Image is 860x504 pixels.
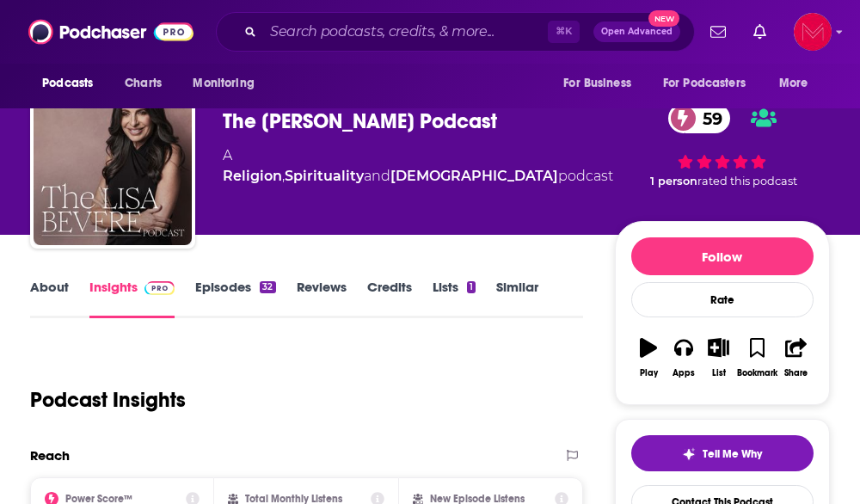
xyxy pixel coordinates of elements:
[601,28,673,36] span: Open Advanced
[263,18,548,46] input: Search podcasts, credits, & more...
[593,22,680,42] button: Open AdvancedNew
[650,175,697,187] span: 1 person
[125,71,162,95] span: Charts
[794,13,832,51] span: Logged in as Pamelamcclure
[195,279,275,318] a: Episodes32
[663,71,746,95] span: For Podcasters
[682,447,696,461] img: tell me why sparkle
[181,67,276,100] button: open menu
[30,67,115,100] button: open menu
[794,13,832,51] img: User Profile
[114,67,172,100] a: Charts
[551,67,653,100] button: open menu
[784,368,808,378] div: Share
[746,17,773,46] a: Show notifications dropdown
[685,103,731,133] span: 59
[631,327,666,389] button: Play
[282,168,285,184] span: ,
[737,368,777,378] div: Bookmark
[30,387,186,413] h1: Podcast Insights
[631,237,814,275] button: Follow
[467,281,476,293] div: 1
[668,103,731,133] a: 59
[703,17,733,46] a: Show notifications dropdown
[615,92,830,199] div: 59 1 personrated this podcast
[563,71,631,95] span: For Business
[367,279,412,318] a: Credits
[433,279,476,318] a: Lists1
[89,279,175,318] a: InsightsPodchaser Pro
[223,168,282,184] a: Religion
[640,368,658,378] div: Play
[701,327,736,389] button: List
[697,175,797,187] span: rated this podcast
[34,87,192,245] img: The Lisa Bevere Podcast
[30,279,69,318] a: About
[390,168,558,184] a: [DEMOGRAPHIC_DATA]
[364,168,390,184] span: and
[223,145,615,187] div: A podcast
[285,168,364,184] a: Spirituality
[666,327,702,389] button: Apps
[779,71,808,95] span: More
[767,67,830,100] button: open menu
[778,327,814,389] button: Share
[648,10,679,27] span: New
[736,327,778,389] button: Bookmark
[144,281,175,295] img: Podchaser Pro
[193,71,254,95] span: Monitoring
[631,282,814,317] div: Rate
[652,67,771,100] button: open menu
[548,21,580,43] span: ⌘ K
[216,12,695,52] div: Search podcasts, credits, & more...
[260,281,275,293] div: 32
[794,13,832,51] button: Show profile menu
[673,368,695,378] div: Apps
[496,279,538,318] a: Similar
[42,71,93,95] span: Podcasts
[712,368,726,378] div: List
[28,15,193,48] img: Podchaser - Follow, Share and Rate Podcasts
[631,435,814,471] button: tell me why sparkleTell Me Why
[30,447,70,464] h2: Reach
[703,447,762,461] span: Tell Me Why
[297,279,347,318] a: Reviews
